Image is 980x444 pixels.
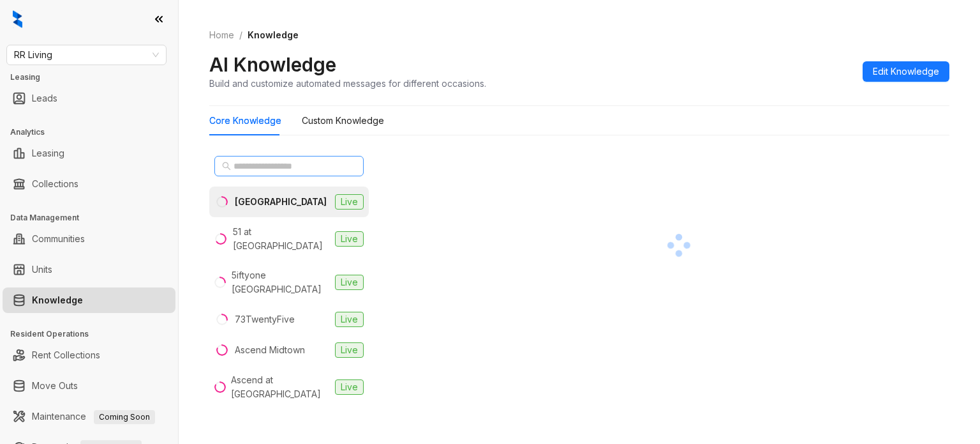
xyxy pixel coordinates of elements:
a: Rent Collections [32,342,100,368]
span: Live [335,312,364,327]
button: Edit Knowledge [863,61,949,82]
a: Move Outs [32,373,78,399]
div: [GEOGRAPHIC_DATA] [235,195,327,209]
li: Communities [3,226,175,252]
div: 73TwentyFive [235,312,295,326]
li: Collections [3,171,175,197]
li: Units [3,257,175,282]
img: logo [13,10,22,28]
li: Maintenance [3,404,175,429]
span: RR Living [14,45,159,65]
span: Live [335,231,364,247]
div: 51 at [GEOGRAPHIC_DATA] [233,225,330,253]
a: Leasing [32,141,64,166]
h3: Leasing [10,72,178,83]
li: Knowledge [3,287,175,313]
div: Build and customize automated messages for different occasions. [209,77,486,90]
div: Custom Knowledge [302,114,384,128]
div: Ascend Midtown [235,343,305,357]
span: Live [335,194,364,210]
span: Coming Soon [94,410,155,424]
h3: Resident Operations [10,328,178,340]
a: Knowledge [32,287,83,313]
li: Rent Collections [3,342,175,368]
li: Leasing [3,141,175,166]
span: search [222,162,231,171]
a: Home [207,28,237,42]
li: Leads [3,86,175,111]
span: Live [335,275,364,290]
h3: Data Management [10,212,178,224]
h3: Analytics [10,126,178,138]
span: Edit Knowledge [873,65,939,79]
a: Communities [32,226,85,252]
li: / [239,28,242,42]
div: Core Knowledge [209,114,281,128]
div: 5iftyone [GEOGRAPHIC_DATA] [232,268,330,296]
a: Collections [32,171,78,197]
div: Ascend at [GEOGRAPHIC_DATA] [231,373,330,401]
span: Live [335,342,364,358]
li: Move Outs [3,373,175,399]
h2: AI Knowledge [209,52,336,77]
a: Leads [32,86,57,111]
span: Knowledge [248,29,299,40]
span: Live [335,379,364,395]
a: Units [32,257,52,282]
